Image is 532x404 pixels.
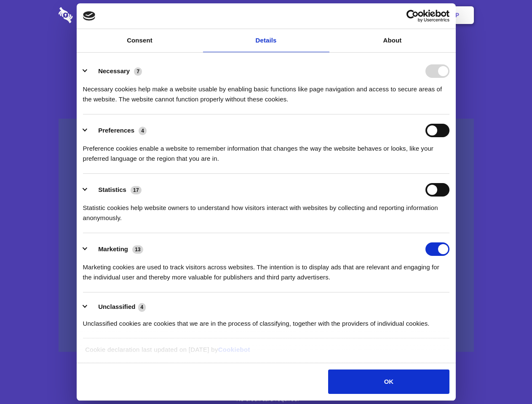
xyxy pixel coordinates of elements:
div: Necessary cookies help make a website usable by enabling basic functions like page navigation and... [83,78,449,104]
span: 17 [131,186,142,194]
img: logo [83,11,96,21]
div: Marketing cookies are used to track visitors across websites. The intention is to display ads tha... [83,256,449,282]
a: Contact [342,2,380,28]
button: Necessary (7) [83,64,147,78]
button: OK [328,369,449,394]
span: 4 [139,127,147,135]
span: 4 [138,303,146,311]
a: Wistia video thumbnail [59,119,474,352]
span: 13 [132,245,143,254]
a: Usercentrics Cookiebot - opens in a new window [376,10,449,22]
label: Preferences [98,127,134,134]
a: About [329,29,456,52]
button: Statistics (17) [83,183,147,197]
a: Details [203,29,329,52]
button: Unclassified (4) [83,302,151,312]
a: Cookiebot [218,346,250,353]
div: Preference cookies enable a website to remember information that changes the way the website beha... [83,137,449,164]
span: 7 [134,67,142,76]
img: logo-wordmark-white-trans-d4663122ce5f474addd5e946df7df03e33cb6a1c49d2221995e7729f52c070b2.svg [59,7,131,23]
a: Login [382,2,419,28]
label: Statistics [98,186,126,193]
button: Marketing (13) [83,242,149,256]
iframe: Drift Widget Chat Controller [490,362,522,394]
label: Marketing [98,245,128,252]
h1: Eliminate Slack Data Loss. [59,38,474,68]
div: Statistic cookies help website owners to understand how visitors interact with websites by collec... [83,197,449,223]
a: Consent [77,29,203,52]
a: Pricing [247,2,284,28]
button: Preferences (4) [83,124,152,137]
div: Unclassified cookies are cookies that we are in the process of classifying, together with the pro... [83,312,449,329]
div: Cookie declaration last updated on [DATE] by [79,345,453,361]
h4: Auto-redaction of sensitive data, encrypted data sharing and self-destructing private chats. Shar... [59,77,474,104]
label: Necessary [98,67,130,74]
